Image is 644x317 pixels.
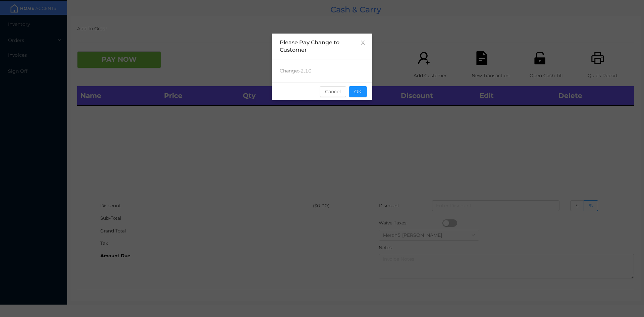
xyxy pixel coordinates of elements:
div: Change: -2.10 [272,59,372,83]
button: Close [354,34,372,52]
button: OK [349,86,367,97]
i: icon: close [360,40,366,45]
button: Cancel [320,86,346,97]
div: Please Pay Change to Customer [280,39,364,54]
